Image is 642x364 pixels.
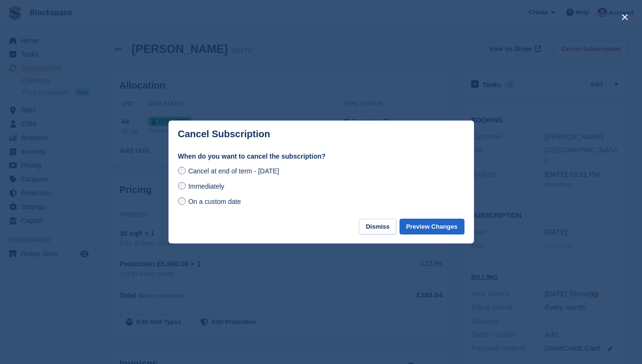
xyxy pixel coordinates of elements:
[178,129,270,140] p: Cancel Subscription
[178,167,186,174] input: Cancel at end of term - [DATE]
[178,182,186,190] input: Immediately
[178,197,186,205] input: On a custom date
[400,219,464,234] button: Preview Changes
[359,219,396,234] button: Dismiss
[617,10,632,25] button: close
[178,152,464,162] label: When do you want to cancel the subscription?
[188,167,279,175] span: Cancel at end of term - [DATE]
[188,182,224,190] span: Immediately
[188,198,241,205] span: On a custom date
